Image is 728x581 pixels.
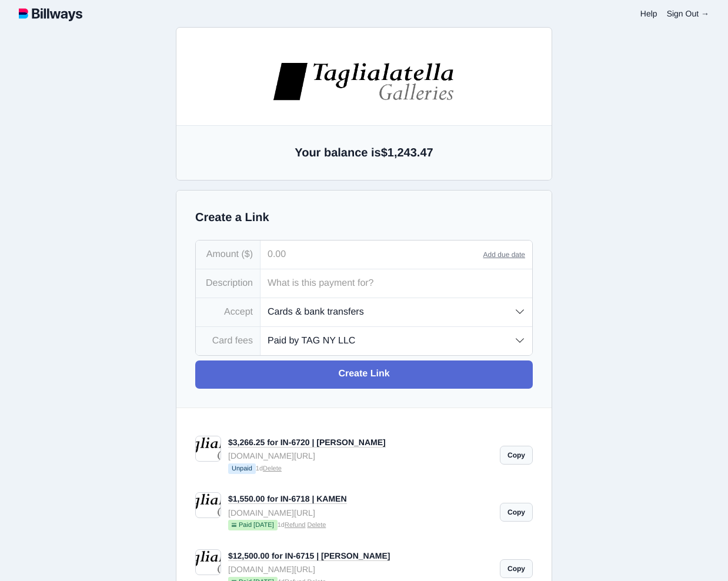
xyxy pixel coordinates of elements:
input: What is this payment for? [261,269,532,298]
div: Description [196,269,261,298]
div: Card fees [196,327,261,355]
a: Delete [263,465,282,472]
input: 0.00 [261,241,483,269]
a: $3,266.25 for IN-6720 | [PERSON_NAME] [228,438,386,448]
div: Accept [196,298,261,326]
a: Add due date [483,251,525,259]
a: Copy [500,559,533,578]
a: $1,550.00 for IN-6718 | KAMEN [228,494,347,504]
div: Amount ($) [196,241,261,269]
a: Create Link [195,360,533,389]
a: Help [640,9,657,18]
a: $12,500.00 for IN-6715 | [PERSON_NAME] [228,551,390,561]
img: logotype.svg [19,6,82,21]
h2: Your balance is [195,145,533,161]
small: 1d [228,520,493,532]
span: Paid [DATE] [228,520,278,530]
a: Delete [308,522,326,529]
img: images%2Flogos%2FNHEjR4F79tOipA5cvDi8LzgAg5H3-logo.jpg [272,61,456,102]
a: Sign Out [667,9,709,18]
div: [DOMAIN_NAME][URL] [228,563,493,576]
div: [DOMAIN_NAME][URL] [228,506,493,519]
a: Refund [285,522,305,529]
span: $1,243.47 [381,146,433,159]
a: Copy [500,503,533,522]
a: Copy [500,446,533,465]
small: 1d [228,463,493,475]
span: Unpaid [228,463,256,474]
div: [DOMAIN_NAME][URL] [228,449,493,462]
h2: Create a Link [195,209,533,226]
